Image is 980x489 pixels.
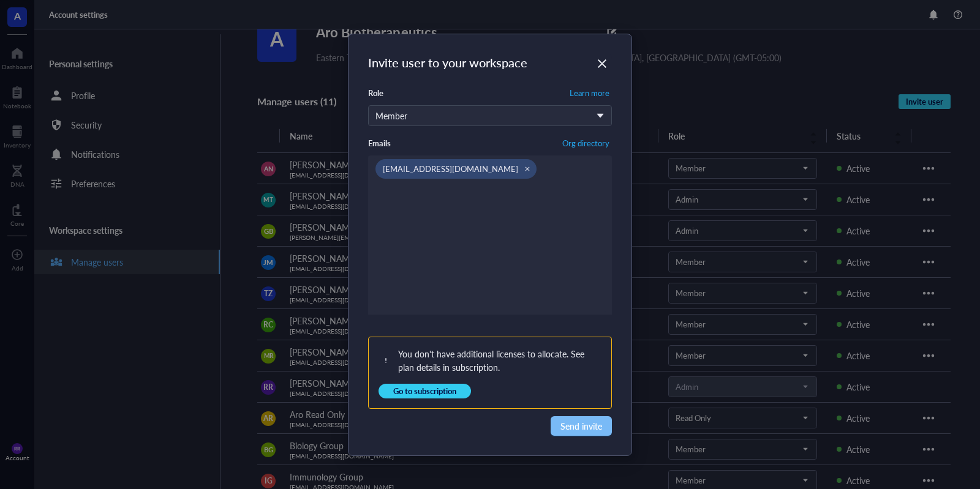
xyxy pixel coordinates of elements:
[398,347,601,374] div: You don't have additional licenses to allocate. See plan details in subscription.
[523,165,532,173] div: Close
[592,54,612,73] button: Close
[592,56,612,71] span: Close
[368,138,391,149] div: Emails
[560,419,602,433] span: Send invite
[570,88,609,99] span: Learn more
[375,109,591,122] div: Member
[562,138,609,149] span: Org directory
[379,384,471,398] button: Go to subscription
[551,416,612,436] button: Send invite
[560,136,612,151] button: Org directory
[383,163,518,174] span: [EMAIL_ADDRESS][DOMAIN_NAME]
[368,54,612,71] div: Invite user to your workspace
[379,384,601,398] a: Go to subscription
[393,386,456,397] span: Go to subscription
[567,86,612,100] button: Learn more
[368,88,383,99] div: Role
